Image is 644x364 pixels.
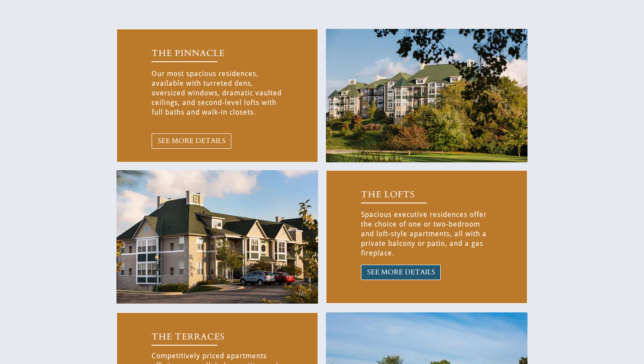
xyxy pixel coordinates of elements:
[361,189,415,200] span: THE LOFTS
[152,331,225,343] span: THE TERRACES
[152,137,231,145] span: SEE MORE DETAILS
[361,210,487,257] span: Spacious executive residences offer the choice of one or two-bedroom and loft-style apartments, a...
[361,265,441,280] a: SEE MORE DETAILS
[152,133,231,149] a: SEE MORE DETAILS
[152,70,282,116] span: Our most spacious residences, available with turreted dens, oversized windows, dramatic vaulted c...
[152,47,225,59] span: THE PINNACLE
[361,268,440,276] span: SEE MORE DETAILS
